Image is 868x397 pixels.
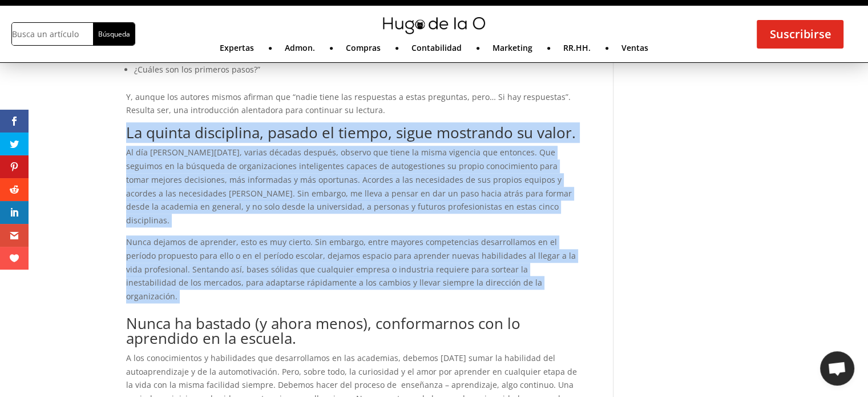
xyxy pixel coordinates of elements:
p: Y, aunque los autores mismos afirman que “nadie tiene las respuestas a estas preguntas, pero… Si ... [126,90,580,126]
a: Suscribirse [757,20,843,49]
h2: Nunca ha bastado (y ahora menos), conformarnos con lo aprendido en la escuela. [126,316,580,351]
img: mini-hugo-de-la-o-logo [383,17,485,34]
a: Expertas [220,44,254,57]
a: Compras [346,44,381,57]
a: RR.HH. [563,44,591,57]
input: Búsqueda [93,23,135,45]
a: Contabilidad [411,44,462,57]
a: mini-hugo-de-la-o-logo [383,26,485,37]
li: ¿Cuáles son los primeros pasos?” [134,62,580,77]
p: Al día [PERSON_NAME][DATE], varias décadas después, observo que tiene la misma vigencia que enton... [126,146,580,235]
p: Nunca dejamos de aprender, esto es muy cierto. Sin embargo, entre mayores competencias desarrolla... [126,235,580,303]
a: Marketing [492,44,532,57]
div: Chat abierto [820,351,854,386]
a: Ventas [621,44,648,57]
a: Admon. [285,44,315,57]
input: Busca un artículo [12,23,93,45]
h2: La quinta disciplina, pasado el tiempo, sigue mostrando su valor. [126,125,580,146]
